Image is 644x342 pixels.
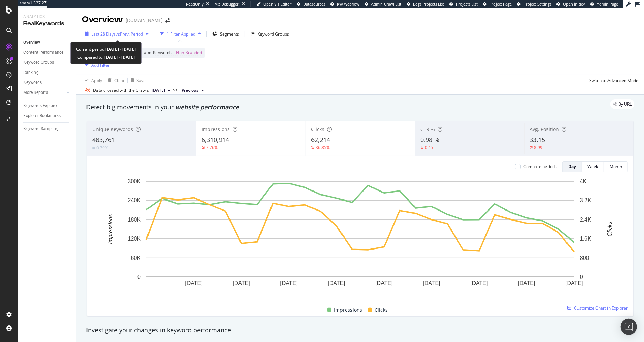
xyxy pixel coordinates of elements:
[23,49,63,56] div: Content Performance
[23,59,54,66] div: Keyword Groups
[483,1,512,7] a: Project Page
[206,145,218,150] div: 7.76%
[128,217,141,223] text: 180K
[137,274,141,280] text: 0
[153,50,172,56] span: Keywords
[580,236,591,242] text: 1.6K
[375,306,388,314] span: Clicks
[149,86,173,95] button: [DATE]
[91,78,102,84] div: Apply
[105,75,125,86] button: Clear
[82,28,151,39] button: Last 28 DaysvsPrev. Period
[96,145,108,151] div: 0.79%
[92,136,115,144] span: 483,761
[256,1,292,7] a: Open Viz Editor
[77,53,135,61] div: Compared to:
[610,99,634,109] div: legacy label
[311,126,324,133] span: Clicks
[128,75,146,86] button: Save
[202,136,229,144] span: 6,310,914
[144,50,151,56] span: and
[580,255,589,261] text: 800
[420,126,435,133] span: CTR %
[597,1,618,7] span: Admin Page
[23,69,71,76] a: Ranking
[128,197,141,203] text: 240K
[563,1,585,7] span: Open in dev
[328,281,345,286] text: [DATE]
[375,281,392,286] text: [DATE]
[82,75,102,86] button: Apply
[91,62,110,68] div: Add Filter
[23,49,71,56] a: Content Performance
[23,102,58,109] div: Keywords Explorer
[334,306,362,314] span: Impressions
[580,178,587,184] text: 4K
[586,75,638,86] button: Switch to Advanced Mode
[449,1,478,7] a: Projects List
[423,281,440,286] text: [DATE]
[589,78,638,84] div: Switch to Advanced Mode
[567,305,628,311] a: Customize Chart in Explorer
[157,28,204,39] button: 1 Filter Applied
[91,31,116,37] span: Last 28 Days
[173,50,175,56] span: =
[108,214,113,244] text: Impressions
[518,281,535,286] text: [DATE]
[105,46,136,52] b: [DATE] - [DATE]
[580,217,591,223] text: 2.4K
[530,136,545,144] span: 33.15
[23,79,71,86] a: Keywords
[82,61,110,69] button: Add Filter
[185,281,202,286] text: [DATE]
[215,1,240,7] div: Viz Debugger:
[489,1,512,7] span: Project Page
[580,274,583,280] text: 0
[580,197,591,203] text: 3.2K
[23,125,59,133] div: Keyword Sampling
[76,45,136,53] div: Current period:
[280,281,297,286] text: [DATE]
[82,14,123,26] div: Overview
[179,86,207,95] button: Previous
[23,89,64,96] a: More Reports
[23,69,39,76] div: Ranking
[23,14,71,20] div: Analytics
[534,145,543,150] div: 8.99
[556,1,585,7] a: Open in dev
[220,31,239,37] span: Segments
[587,164,598,169] div: Week
[523,1,551,7] span: Project Settings
[136,78,146,84] div: Save
[582,161,604,172] button: Week
[116,31,143,37] span: vs Prev. Period
[568,164,576,169] div: Day
[530,126,559,133] span: Avg. Position
[23,79,42,86] div: Keywords
[209,28,242,39] button: Segments
[23,20,71,28] div: RealKeywords
[407,1,444,7] a: Logs Projects List
[167,31,195,37] div: 1 Filter Applied
[604,161,628,172] button: Month
[365,1,401,7] a: Admin Crawl List
[23,125,71,133] a: Keyword Sampling
[173,87,179,93] span: vs
[420,136,439,144] span: 0.98 %
[182,87,198,94] span: Previous
[92,147,95,149] img: Equal
[93,87,149,94] div: Data crossed with the Crawls
[607,222,613,237] text: Clicks
[126,17,163,24] div: [DOMAIN_NAME]
[93,178,628,298] svg: A chart.
[621,319,637,335] div: Open Intercom Messenger
[425,145,433,150] div: 0.45
[23,89,48,96] div: More Reports
[128,236,141,242] text: 120K
[574,305,628,311] span: Customize Chart in Explorer
[23,39,40,46] div: Overview
[114,78,125,84] div: Clear
[176,48,202,58] span: Non-Branded
[565,281,583,286] text: [DATE]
